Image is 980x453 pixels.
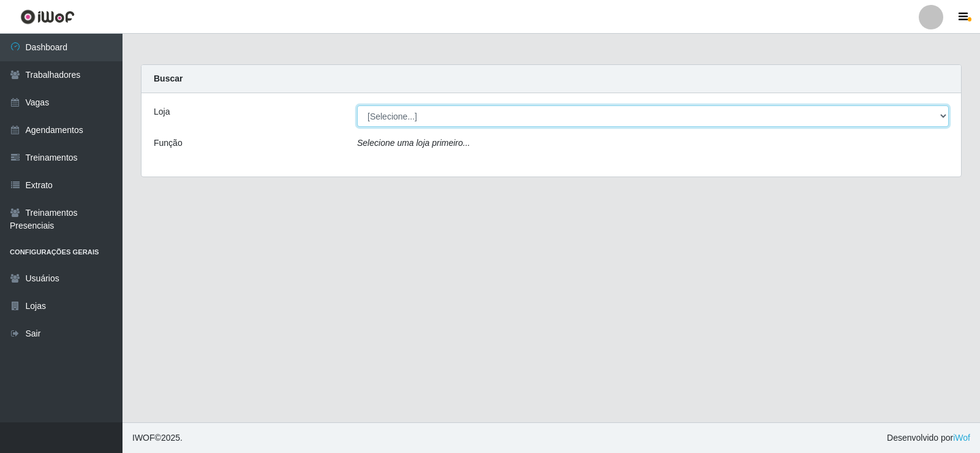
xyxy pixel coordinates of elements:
[132,432,183,444] span: © 2025 .
[154,105,170,118] label: Loja
[132,433,155,443] span: IWOF
[953,433,970,443] a: iWof
[20,9,75,25] img: CoreUI Logo
[887,432,970,444] span: Desenvolvido por
[154,74,183,83] strong: Buscar
[154,137,183,150] label: Função
[357,138,470,148] i: Selecione uma loja primeiro...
